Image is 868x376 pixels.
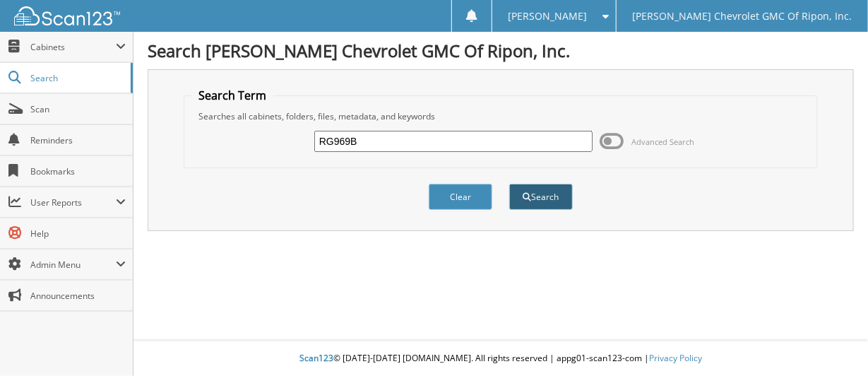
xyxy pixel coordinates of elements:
[30,72,124,84] span: Search
[631,136,694,147] span: Advanced Search
[797,308,868,376] iframe: Chat Widget
[30,165,126,177] span: Bookmarks
[30,41,116,53] span: Cabinets
[30,134,126,146] span: Reminders
[30,228,126,240] span: Help
[508,12,587,20] span: [PERSON_NAME]
[30,290,126,302] span: Announcements
[30,259,116,271] span: Admin Menu
[299,352,333,364] span: Scan123
[509,184,573,210] button: Search
[191,88,273,103] legend: Search Term
[14,6,120,25] img: scan123-logo-white.svg
[148,39,854,62] h1: Search [PERSON_NAME] Chevrolet GMC Of Ripon, Inc.
[133,341,868,376] div: © [DATE]-[DATE] [DOMAIN_NAME]. All rights reserved | appg01-scan123-com |
[649,352,702,364] a: Privacy Policy
[633,12,852,20] span: [PERSON_NAME] Chevrolet GMC Of Ripon, Inc.
[429,184,492,210] button: Clear
[30,103,126,115] span: Scan
[30,196,116,208] span: User Reports
[191,110,810,122] div: Searches all cabinets, folders, files, metadata, and keywords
